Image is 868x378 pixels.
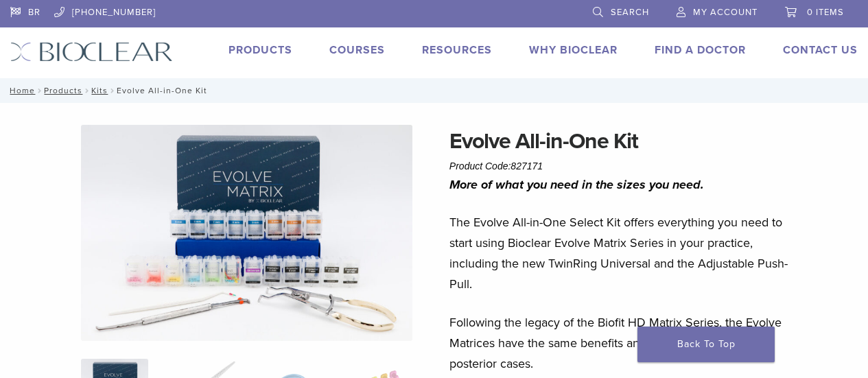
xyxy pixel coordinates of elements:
span: My Account [693,7,758,18]
p: Following the legacy of the Biofit HD Matrix Series, the Evolve Matrices have the same benefits a... [449,312,803,374]
span: Product Code: [449,161,543,172]
a: Find A Doctor [655,43,746,57]
span: 827171 [511,161,543,172]
a: Back To Top [637,327,775,362]
img: Bioclear [10,42,173,62]
span: Search [611,7,649,18]
span: / [82,87,91,94]
span: / [108,87,117,94]
img: IMG_0457 [81,125,412,341]
a: Resources [422,43,492,57]
h1: Evolve All-in-One Kit [449,125,803,158]
a: Why Bioclear [529,43,618,57]
p: The Evolve All-in-One Select Kit offers everything you need to start using Bioclear Evolve Matrix... [449,212,803,294]
a: Kits [91,86,108,95]
a: Contact Us [783,43,858,57]
span: / [35,87,44,94]
a: Products [228,43,292,57]
span: 0 items [807,7,844,18]
a: Products [44,86,82,95]
a: Courses [329,43,385,57]
i: More of what you need in the sizes you need. [449,177,704,192]
a: Home [5,86,35,95]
